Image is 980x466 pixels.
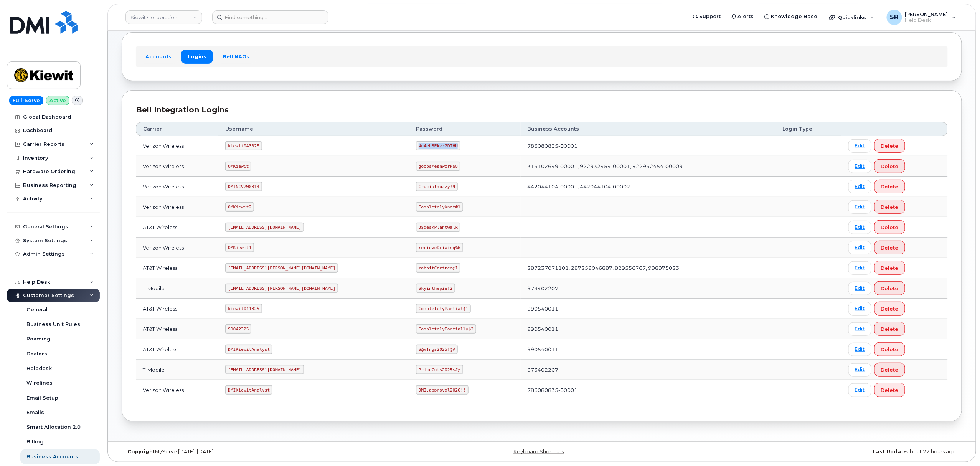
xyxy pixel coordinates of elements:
button: Delete [874,159,905,173]
span: Delete [881,203,899,211]
a: Alerts [726,9,759,24]
button: Delete [874,180,905,193]
code: OMKiewit2 [225,202,254,212]
th: Business Accounts [521,122,775,136]
td: Verizon Wireless [136,197,218,217]
code: [EMAIL_ADDRESS][PERSON_NAME][DOMAIN_NAME] [225,263,338,273]
button: Delete [874,363,905,377]
a: Knowledge Base [759,9,823,24]
code: recieveDriving%6 [416,243,463,252]
td: 973402207 [521,278,775,299]
button: Delete [874,139,905,153]
code: goopsMeshwork$8 [416,162,460,171]
span: Delete [881,387,899,394]
code: DMI.approval2026!! [416,385,468,395]
button: Delete [874,261,905,275]
code: [EMAIL_ADDRESS][DOMAIN_NAME] [225,223,304,232]
td: T-Mobile [136,360,218,380]
span: Delete [881,285,899,292]
td: 990540011 [521,319,775,339]
span: Alerts [738,13,754,20]
code: Skyinthepie!2 [416,284,455,293]
a: Edit [848,261,871,275]
a: Logins [181,50,213,63]
span: Delete [881,305,899,312]
a: Edit [848,221,871,234]
td: 973402207 [521,360,775,380]
div: MyServe [DATE]–[DATE] [122,449,402,455]
code: [EMAIL_ADDRESS][PERSON_NAME][DOMAIN_NAME] [225,284,338,293]
td: 990540011 [521,299,775,319]
code: CompletelyPartially$2 [416,324,476,334]
button: Delete [874,322,905,336]
span: Delete [881,224,899,231]
td: AT&T Wireless [136,299,218,319]
a: Keyboard Shortcuts [514,449,564,454]
td: 442044104-00001, 442044104-00002 [521,177,775,197]
span: Delete [881,142,899,150]
div: about 22 hours ago [682,449,962,455]
code: SD042325 [225,324,251,334]
td: Verizon Wireless [136,380,218,400]
a: Edit [848,160,871,173]
a: Edit [848,139,871,153]
th: Username [218,122,409,136]
a: Support [687,9,726,24]
code: [EMAIL_ADDRESS][DOMAIN_NAME] [225,365,304,374]
span: Quicklinks [838,14,866,20]
td: 287237071101, 287259046887, 829556767, 998975023 [521,258,775,278]
td: AT&T Wireless [136,319,218,339]
code: CompletelyPartial$1 [416,304,471,313]
a: Edit [848,180,871,193]
code: kiewit041825 [225,304,262,313]
input: Find something... [212,10,328,24]
span: Delete [881,163,899,170]
a: Edit [848,363,871,377]
a: Edit [848,241,871,254]
span: Delete [881,366,899,373]
td: Verizon Wireless [136,156,218,177]
code: OMKiewit1 [225,243,254,252]
button: Delete [874,302,905,316]
code: 3$deskPlantwalk [416,223,460,232]
span: Delete [881,264,899,272]
code: 4u4eL8Ekzr?DTHU [416,141,460,150]
code: PriceCuts2025$#@ [416,365,463,374]
td: AT&T Wireless [136,217,218,238]
span: Delete [881,346,899,353]
div: Sebastian Reissig [881,10,962,25]
td: AT&T Wireless [136,339,218,360]
a: Edit [848,200,871,214]
td: Verizon Wireless [136,238,218,258]
span: Support [699,13,721,20]
a: Bell NAGs [216,50,256,63]
span: SR [890,13,899,22]
button: Delete [874,383,905,397]
code: rabbitCartree@1 [416,263,460,273]
span: Delete [881,183,899,190]
span: [PERSON_NAME] [905,11,948,17]
td: AT&T Wireless [136,258,218,278]
code: DMIKiewitAnalyst [225,385,272,395]
button: Delete [874,342,905,356]
td: 786080835-00001 [521,136,775,156]
a: Edit [848,282,871,295]
td: T-Mobile [136,278,218,299]
th: Carrier [136,122,218,136]
td: 313102649-00001, 922932454-00001, 922932454-00009 [521,156,775,177]
button: Delete [874,241,905,254]
strong: Last Update [873,449,907,454]
span: Delete [881,326,899,333]
a: Accounts [139,50,178,63]
code: Completelyknot#1 [416,202,463,212]
a: Edit [848,343,871,356]
button: Delete [874,200,905,214]
div: Bell Integration Logins [136,104,948,116]
iframe: Messenger Launcher [947,433,974,460]
a: Kiewit Corporation [125,10,202,24]
button: Delete [874,281,905,295]
code: DMINCVZW0814 [225,182,262,191]
td: Verizon Wireless [136,177,218,197]
span: Knowledge Base [771,13,818,20]
button: Delete [874,220,905,234]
